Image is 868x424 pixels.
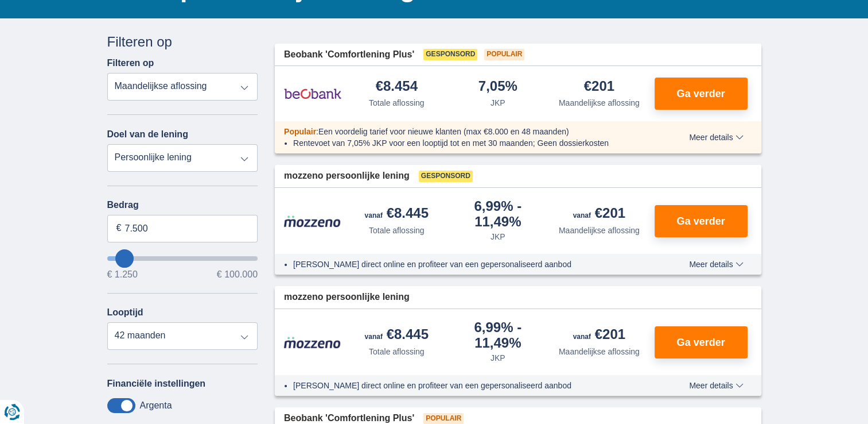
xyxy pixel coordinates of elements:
span: Beobank 'Comfortlening Plus' [284,48,414,61]
button: Meer details [680,133,752,142]
div: €8.454 [376,79,418,95]
span: Populair [484,49,524,60]
img: product.pl.alt Mozzeno [284,336,341,349]
label: Bedrag [107,200,258,210]
button: Meer details [680,260,752,269]
div: €201 [573,327,625,344]
span: € [116,222,122,235]
img: product.pl.alt Beobank [284,79,341,108]
label: Argenta [140,400,172,411]
div: Maandelijkse aflossing [559,346,640,357]
label: Doel van de lening [107,129,188,140]
div: Totale aflossing [369,97,425,109]
span: Populair [284,127,316,136]
div: 6,99% [452,321,544,350]
div: Maandelijkse aflossing [559,225,640,236]
span: Een voordelig tarief voor nieuwe klanten (max €8.000 en 48 maanden) [318,127,569,136]
li: [PERSON_NAME] direct online en profiteer van een gepersonaliseerd aanbod [293,259,647,270]
label: Looptijd [107,307,143,318]
div: JKP [491,352,505,364]
input: wantToBorrow [107,256,258,261]
span: Ga verder [676,88,725,99]
label: Filteren op [107,58,154,68]
div: €8.445 [365,327,429,344]
div: 7,05% [478,79,517,95]
span: Ga verder [676,337,725,348]
span: Gesponsord [423,49,477,60]
span: € 1.250 [107,270,138,279]
div: Filteren op [107,32,258,52]
span: Gesponsord [419,171,473,182]
button: Ga verder [655,326,748,359]
div: Totale aflossing [369,225,425,236]
div: €201 [573,206,625,222]
li: [PERSON_NAME] direct online en profiteer van een gepersonaliseerd aanbod [293,380,647,391]
div: €201 [584,79,614,95]
span: Meer details [689,133,743,141]
span: Ga verder [676,216,725,226]
div: 6,99% [452,199,544,229]
img: product.pl.alt Mozzeno [284,215,341,228]
span: Meer details [689,260,743,268]
span: mozzeno persoonlijke lening [284,169,410,183]
label: Financiële instellingen [107,379,206,389]
div: JKP [491,231,505,242]
span: Meer details [689,381,743,390]
div: €8.445 [365,206,429,222]
button: Ga verder [655,205,748,237]
div: JKP [491,97,505,109]
div: Totale aflossing [369,346,425,357]
button: Meer details [680,381,752,390]
button: Ga verder [655,78,748,110]
span: € 100.000 [217,270,258,279]
span: mozzeno persoonlijke lening [284,291,410,304]
div: : [275,126,656,137]
li: Rentevoet van 7,05% JKP voor een looptijd tot en met 30 maanden; Geen dossierkosten [293,137,647,149]
div: Maandelijkse aflossing [559,97,640,109]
